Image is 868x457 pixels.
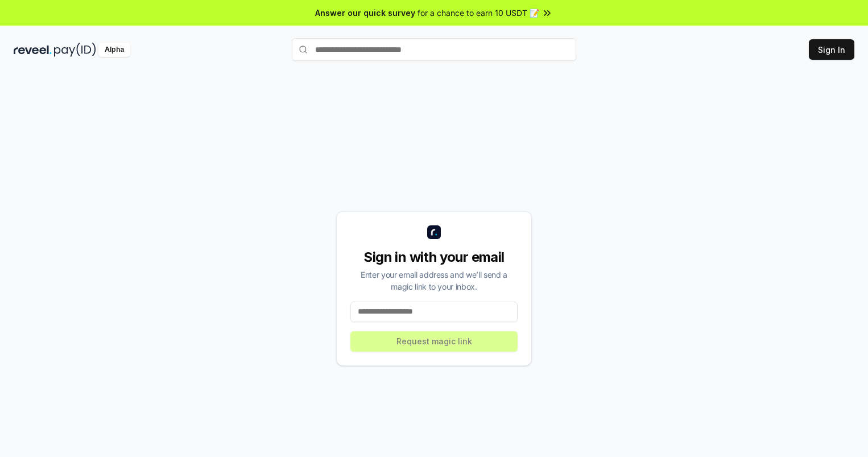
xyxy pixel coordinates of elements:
img: logo_small [427,225,441,239]
div: Enter your email address and we’ll send a magic link to your inbox. [350,269,518,293]
span: Answer our quick survey [315,7,415,19]
img: pay_id [54,43,96,57]
div: Alpha [98,43,130,57]
span: for a chance to earn 10 USDT 📝 [418,7,539,19]
div: Sign in with your email [350,248,518,266]
img: reveel_dark [14,43,52,57]
button: Sign In [809,39,854,60]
